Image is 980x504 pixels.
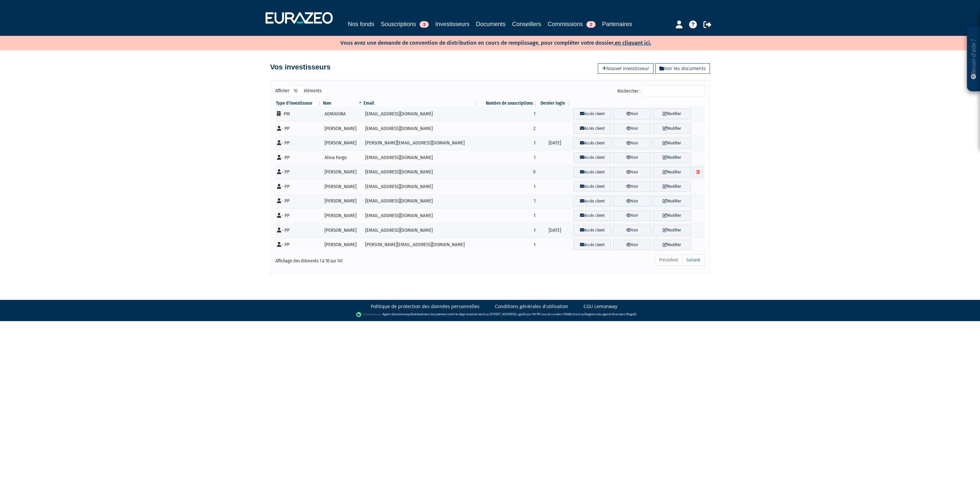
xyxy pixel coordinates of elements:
[479,150,538,165] td: 1
[363,223,479,238] td: [EMAIL_ADDRESS][DOMAIN_NAME]
[653,167,691,178] a: Modifier
[584,303,617,310] a: CGU Lemonway
[586,21,596,28] span: 2
[322,179,363,194] td: [PERSON_NAME]
[275,165,322,180] td: - PP
[322,37,651,47] p: Vous avez une demande de convention de distribution en cours de remplissage, pour compléter votre...
[613,225,651,236] a: Voir
[322,121,363,136] td: [PERSON_NAME]
[613,138,651,149] a: Voir
[479,238,538,252] td: 1
[322,100,363,107] th: Nom : activer pour trier la colonne par ordre d&eacute;croissant
[653,181,691,192] a: Modifier
[363,121,479,136] td: [EMAIL_ADDRESS][DOMAIN_NAME]
[643,85,705,96] input: Rechercher :
[275,238,322,252] td: - PP
[348,20,374,29] a: Nos fonds
[573,109,611,119] a: Accès client
[653,210,691,221] a: Modifier
[655,63,710,74] a: Voir les documents
[573,225,611,236] a: Accès client
[693,167,703,178] a: Supprimer
[548,20,596,29] a: Commissions2
[479,208,538,223] td: 1
[573,196,611,207] a: Accès client
[613,109,651,119] a: Voir
[495,303,568,310] a: Conditions générales d'utilisation
[322,165,363,180] td: [PERSON_NAME]
[275,223,322,238] td: - PP
[395,312,410,317] a: Lemonway
[7,311,973,318] div: - Agent de (établissement de paiement dont le siège social est situé au [STREET_ADDRESS], agréé p...
[573,181,611,192] a: Accès client
[479,194,538,209] td: 1
[371,303,480,310] a: Politique de protection des données personnelles
[363,136,479,151] td: [PERSON_NAME][EMAIL_ADDRESS][DOMAIN_NAME]
[322,238,363,252] td: [PERSON_NAME]
[970,30,977,88] p: Besoin d'aide ?
[363,179,479,194] td: [EMAIL_ADDRESS][DOMAIN_NAME]
[613,152,651,163] a: Voir
[275,208,322,223] td: - PP
[275,85,322,96] label: Afficher éléments
[479,179,538,194] td: 1
[363,107,479,121] td: [EMAIL_ADDRESS][DOMAIN_NAME]
[420,21,429,28] span: 3
[476,20,506,29] a: Documents
[573,240,611,250] a: Accès client
[270,63,330,71] h4: Vos investisseurs
[479,107,538,121] td: 1
[613,210,651,221] a: Voir
[363,194,479,209] td: [EMAIL_ADDRESS][DOMAIN_NAME]
[275,136,322,151] td: - PP
[653,225,691,236] a: Modifier
[289,85,304,96] select: Afficheréléments
[275,254,449,264] div: Affichage des éléments 1 à 10 sur 141
[266,12,333,24] img: 1732889491-logotype_eurazeo_blanc_rvb.png
[275,150,322,165] td: - PP
[573,152,611,163] a: Accès client
[573,167,611,178] a: Accès client
[613,240,651,250] a: Voir
[381,20,429,29] a: Souscriptions3
[538,223,571,238] td: [DATE]
[613,196,651,207] a: Voir
[613,181,651,192] a: Voir
[512,20,541,29] a: Conseillers
[363,165,479,180] td: [EMAIL_ADDRESS][DOMAIN_NAME]
[363,208,479,223] td: [EMAIL_ADDRESS][DOMAIN_NAME]
[322,194,363,209] td: [PERSON_NAME]
[275,179,322,194] td: - PP
[479,223,538,238] td: 1
[275,121,322,136] td: - PP
[615,39,651,46] a: en cliquant ici.
[275,100,322,107] th: Type d'investisseur : activer pour trier la colonne par ordre croissant
[479,165,538,180] td: 0
[538,136,571,151] td: [DATE]
[363,100,479,107] th: Email : activer pour trier la colonne par ordre croissant
[682,255,705,266] a: Suivant
[602,20,632,29] a: Partenaires
[617,85,705,96] label: Rechercher :
[479,136,538,151] td: 1
[322,107,363,121] td: ADMAIORA
[585,312,636,317] a: Registre des agents financiers (Regafi)
[275,194,322,209] td: - PP
[479,100,538,107] th: Nombre de souscriptions : activer pour trier la colonne par ordre croissant
[538,100,571,107] th: Dernier login : activer pour trier la colonne par ordre croissant
[653,196,691,207] a: Modifier
[653,109,691,119] a: Modifier
[363,150,479,165] td: [EMAIL_ADDRESS][DOMAIN_NAME]
[653,123,691,134] a: Modifier
[598,63,654,74] a: Nouvel investisseur
[322,136,363,151] td: [PERSON_NAME]
[356,311,381,318] img: logo-lemonway.png
[613,123,651,134] a: Voir
[573,123,611,134] a: Accès client
[573,210,611,221] a: Accès client
[363,238,479,252] td: [PERSON_NAME][EMAIL_ADDRESS][DOMAIN_NAME]
[435,20,469,30] a: Investisseurs
[322,208,363,223] td: [PERSON_NAME]
[653,240,691,250] a: Modifier
[479,121,538,136] td: 2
